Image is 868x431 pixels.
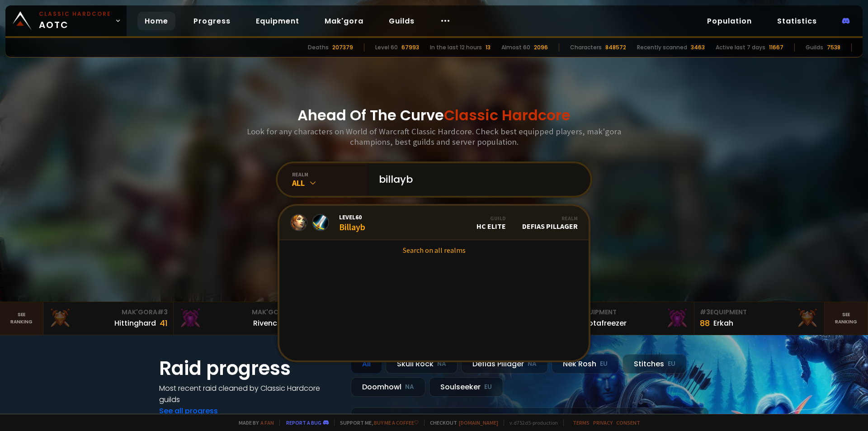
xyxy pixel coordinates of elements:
div: 13 [486,43,491,52]
a: Report a bug [286,419,321,426]
div: Level 60 [375,43,398,52]
div: 88 [700,317,710,329]
small: EU [600,360,608,369]
span: # 3 [700,308,710,317]
div: Characters [570,43,602,52]
div: Mak'Gora [179,308,298,317]
a: Equipment [249,12,307,30]
small: EU [668,360,675,369]
a: #3Equipment88Erkah [694,302,825,335]
a: Privacy [593,419,613,426]
small: Classic Hardcore [39,10,111,18]
span: v. d752d5 - production [504,419,558,426]
small: NA [437,360,446,369]
a: Mak'gora [317,12,371,30]
div: Skull Rock [386,354,458,374]
a: Seeranking [825,302,868,335]
small: EU [484,383,492,392]
small: NA [405,383,414,392]
div: Doomhowl [351,377,425,397]
a: See all progress [159,406,218,416]
span: Made by [233,419,274,426]
a: Statistics [770,12,824,30]
span: Support me, [334,419,419,426]
a: Consent [616,419,640,426]
div: Defias Pillager [522,215,578,231]
div: 67993 [401,43,419,52]
div: Stitches [623,354,687,374]
div: 848572 [605,43,626,52]
div: Defias Pillager [461,354,548,374]
div: 2096 [534,43,548,52]
span: Level 60 [339,213,365,221]
a: Home [137,12,175,30]
div: Nek'Rosh [552,354,619,374]
div: Equipment [700,308,819,317]
div: Erkah [713,317,733,329]
div: HC Elite [476,215,506,231]
a: Guilds [382,12,422,30]
span: # 3 [157,308,168,317]
div: Guilds [806,43,823,52]
h1: Raid progress [159,354,340,383]
a: [DOMAIN_NAME] [459,419,498,426]
a: #2Equipment88Notafreezer [564,302,694,335]
input: Search a character... [373,163,580,196]
div: Billayb [339,213,365,232]
div: 41 [160,317,168,329]
div: 3463 [691,43,705,52]
a: Population [700,12,759,30]
span: Checkout [424,419,498,426]
a: Progress [186,12,238,30]
a: a fan [260,419,274,426]
a: Buy me a coffee [374,419,419,426]
div: Deaths [308,43,329,52]
h3: Look for any characters on World of Warcraft Classic Hardcore. Check best equipped players, mak'g... [243,126,625,147]
a: Classic HardcoreAOTC [5,5,127,36]
div: Recently scanned [637,43,687,52]
div: Mak'Gora [49,308,168,317]
div: Notafreezer [583,317,627,329]
div: Soulseeker [429,377,503,397]
div: Guild [476,215,506,222]
div: 7538 [827,43,840,52]
div: 11667 [769,43,783,52]
div: In the last 12 hours [430,43,482,52]
div: All [292,178,368,188]
span: AOTC [39,10,111,32]
div: Rivench [253,317,282,329]
div: Active last 7 days [716,43,765,52]
span: Classic Hardcore [444,105,571,125]
div: Equipment [570,308,689,317]
a: Mak'Gora#2Rivench100 [174,302,304,335]
a: Mak'Gora#3Hittinghard41 [43,302,174,335]
a: Level60BillaybGuildHC EliteRealmDefias Pillager [279,206,589,240]
div: 207379 [332,43,353,52]
h4: Most recent raid cleaned by Classic Hardcore guilds [159,383,340,405]
small: NA [528,360,537,369]
div: All [351,354,382,374]
div: realm [292,171,368,178]
div: Almost 60 [501,43,530,52]
a: Search on all realms [279,240,589,260]
h1: Ahead Of The Curve [297,104,571,126]
a: Terms [573,419,590,426]
div: Realm [522,215,578,222]
div: Hittinghard [114,317,156,329]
